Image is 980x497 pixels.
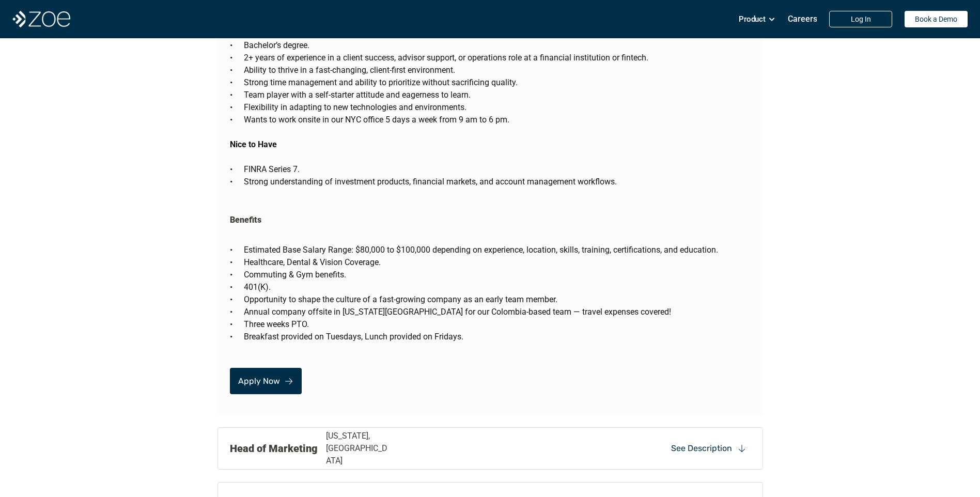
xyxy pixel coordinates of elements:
p: Three weeks PTO. [244,318,751,331]
p: Commuting & Gym benefits. [244,269,751,281]
p: 2+ years of experience in a client success, advisor support, or operations role at a financial in... [244,52,751,64]
p: Log In [851,15,871,24]
strong: Benefits [230,215,261,225]
p: Ability to thrive in a fast-changing, client-first environment. [244,64,751,76]
p: Strong understanding of investment products, financial markets, and account management workflows. [244,176,751,188]
p: Apply Now [238,376,280,386]
p: See Description [671,443,732,454]
p: Bachelor’s degree. [244,39,751,52]
strong: Head of Marketing [230,442,318,455]
p: [US_STATE], [GEOGRAPHIC_DATA] [326,430,392,467]
p: Flexibility in adapting to new technologies and environments. [244,101,751,114]
p: Product [739,11,766,27]
p: Annual company offsite in [US_STATE][GEOGRAPHIC_DATA] for our Colombia-based team — travel expens... [244,306,751,318]
p: FINRA Series 7. [244,163,751,176]
p: Nice to Have [230,138,751,151]
a: Log In [829,11,892,27]
p: Healthcare, Dental & Vision Coverage. [244,256,751,269]
p: Team player with a self-starter attitude and eagerness to learn. [244,89,751,101]
p: Careers [788,14,817,24]
a: Apply Now [230,368,302,394]
p: Estimated Base Salary Range: $80,000 to $100,000 depending on experience, location, skills, train... [244,244,751,256]
a: Book a Demo [905,11,968,27]
p: Book a Demo [915,15,957,24]
p: Wants to work onsite in our NYC office 5 days a week from 9 am to 6 pm. [244,114,751,138]
p: Strong time management and ability to prioritize without sacrificing quality. [244,76,751,89]
p: Breakfast provided on Tuesdays, Lunch provided on Fridays. [244,331,751,343]
p: 401(K). [244,281,751,293]
p: Opportunity to shape the culture of a fast-growing company as an early team member. [244,293,751,306]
